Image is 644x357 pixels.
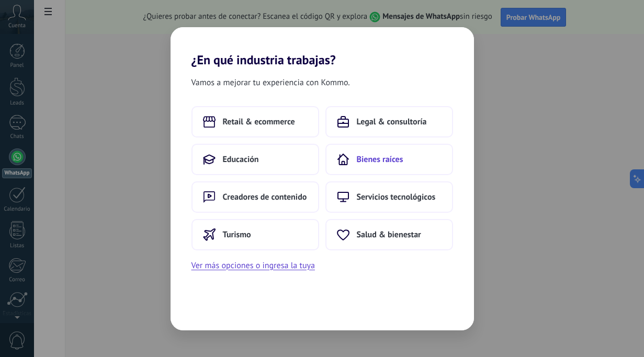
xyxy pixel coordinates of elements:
button: Salud & bienestar [325,219,453,250]
button: Ver más opciones o ingresa la tuya [191,259,315,272]
span: Turismo [223,229,251,240]
span: Legal & consultoría [357,117,427,127]
span: Salud & bienestar [357,229,421,240]
button: Educación [191,144,319,175]
button: Bienes raíces [325,144,453,175]
button: Creadores de contenido [191,181,319,213]
span: Bienes raíces [357,154,403,165]
h2: ¿En qué industria trabajas? [171,27,474,67]
span: Vamos a mejorar tu experiencia con Kommo. [191,76,350,89]
button: Retail & ecommerce [191,106,319,137]
button: Servicios tecnológicos [325,181,453,213]
span: Creadores de contenido [223,192,307,202]
span: Retail & ecommerce [223,117,295,127]
span: Educación [223,154,259,165]
button: Turismo [191,219,319,250]
span: Servicios tecnológicos [357,192,436,202]
button: Legal & consultoría [325,106,453,137]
